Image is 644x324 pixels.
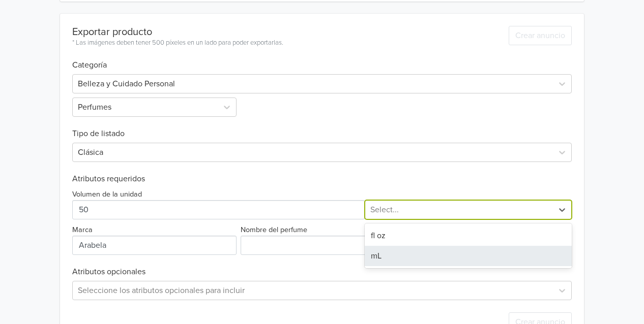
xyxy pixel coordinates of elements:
h6: Tipo de listado [72,117,572,139]
div: fl oz [365,225,572,246]
button: Crear anuncio [509,26,572,45]
h6: Atributos opcionales [72,267,572,277]
div: mL [365,246,572,266]
label: Nombre del perfume [241,224,307,236]
label: Volumen de la unidad [72,189,142,200]
h6: Atributos requeridos [72,174,572,184]
label: Marca [72,224,93,236]
div: Exportar producto [72,26,283,38]
h6: Categoría [72,48,572,70]
div: * Las imágenes deben tener 500 píxeles en un lado para poder exportarlas. [72,38,283,48]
